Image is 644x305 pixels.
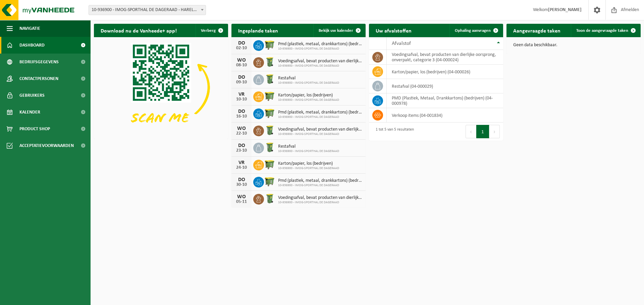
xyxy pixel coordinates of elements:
p: Geen data beschikbaar. [513,43,634,48]
span: Karton/papier, los (bedrijven) [278,161,339,166]
div: DO [235,109,248,114]
button: Verberg [196,24,227,37]
td: PMD (Plastiek, Metaal, Drankkartons) (bedrijven) (04-000978) [387,93,503,108]
img: WB-1100-HPE-GN-50 [264,176,275,187]
img: WB-1100-HPE-GN-50 [264,107,275,119]
div: 02-10 [235,46,248,51]
div: WO [235,194,248,200]
h2: Uw afvalstoffen [369,24,418,37]
span: Afvalstof [392,41,411,46]
div: 16-10 [235,114,248,119]
a: Bekijk uw kalender [313,24,365,37]
button: Next [489,125,500,138]
img: Download de VHEPlus App [94,37,228,138]
button: Previous [466,125,476,138]
div: 24-10 [235,165,248,170]
img: WB-0240-HPE-GN-50 [264,73,275,85]
img: WB-1100-HPE-GN-50 [264,90,275,102]
button: 1 [476,125,489,138]
span: 10-936900 - IMOG-SPORTHAL DE DAGERAAD [278,166,339,170]
img: WB-1100-HPE-GN-50 [264,39,275,51]
span: 10-936900 - IMOG-SPORTHAL DE DAGERAAD [278,183,362,187]
span: Ophaling aanvragen [455,28,491,33]
td: verkoop items (04-001834) [387,108,503,123]
img: WB-1100-HPE-GN-50 [264,159,275,170]
span: Karton/papier, los (bedrijven) [278,93,339,98]
span: Pmd (plastiek, metaal, drankkartons) (bedrijven) [278,178,362,183]
strong: [PERSON_NAME] [548,7,582,12]
span: 10-936900 - IMOG-SPORTHAL DE DAGERAAD [278,132,362,136]
span: Contactpersonen [19,70,58,87]
span: 10-936900 - IMOG-SPORTHAL DE DAGERAAD [278,149,339,153]
div: WO [235,126,248,131]
span: 10-936900 - IMOG-SPORTHAL DE DAGERAAD [278,115,362,119]
span: 10-936900 - IMOG-SPORTHAL DE DAGERAAD - HARELBEKE [89,5,206,15]
div: VR [235,92,248,97]
span: 10-936900 - IMOG-SPORTHAL DE DAGERAAD [278,81,339,85]
span: Kalender [19,104,40,121]
h2: Ingeplande taken [231,24,285,37]
img: WB-0240-HPE-GN-50 [264,193,275,204]
td: karton/papier, los (bedrijven) (04-000026) [387,65,503,79]
div: DO [235,143,248,148]
div: DO [235,75,248,80]
span: Voedingsafval, bevat producten van dierlijke oorsprong, onverpakt, categorie 3 [278,127,362,132]
div: 08-10 [235,63,248,68]
span: Navigatie [19,20,40,37]
span: 10-936900 - IMOG-SPORTHAL DE DAGERAAD [278,98,339,102]
span: Voedingsafval, bevat producten van dierlijke oorsprong, onverpakt, categorie 3 [278,59,362,64]
span: Verberg [201,28,216,33]
img: WB-0240-HPE-GN-50 [264,142,275,153]
span: Restafval [278,144,339,149]
span: Pmd (plastiek, metaal, drankkartons) (bedrijven) [278,110,362,115]
div: 05-11 [235,200,248,204]
a: Toon de aangevraagde taken [571,24,640,37]
div: 30-10 [235,182,248,187]
td: restafval (04-000029) [387,79,503,93]
span: Gebruikers [19,87,45,104]
div: 1 tot 5 van 5 resultaten [372,124,414,139]
div: DO [235,177,248,182]
img: WB-0240-HPE-GN-50 [264,125,275,136]
span: 10-936900 - IMOG-SPORTHAL DE DAGERAAD [278,47,362,51]
span: Toon de aangevraagde taken [576,28,628,33]
span: Product Shop [19,121,50,137]
span: Restafval [278,76,339,81]
iframe: chat widget [3,290,112,305]
div: DO [235,41,248,46]
div: 10-10 [235,97,248,102]
td: voedingsafval, bevat producten van dierlijke oorsprong, onverpakt, categorie 3 (04-000024) [387,50,503,65]
div: 22-10 [235,131,248,136]
span: 10-936900 - IMOG-SPORTHAL DE DAGERAAD - HARELBEKE [89,5,206,15]
span: Dashboard [19,37,45,54]
h2: Download nu de Vanheede+ app! [94,24,183,37]
div: 23-10 [235,148,248,153]
a: Ophaling aanvragen [449,24,502,37]
span: 10-936900 - IMOG-SPORTHAL DE DAGERAAD [278,201,362,205]
div: WO [235,58,248,63]
span: Pmd (plastiek, metaal, drankkartons) (bedrijven) [278,42,362,47]
div: VR [235,160,248,165]
img: WB-0240-HPE-GN-50 [264,56,275,68]
span: Bedrijfsgegevens [19,54,59,70]
h2: Aangevraagde taken [506,24,567,37]
span: Bekijk uw kalender [319,28,353,33]
div: 09-10 [235,80,248,85]
span: 10-936900 - IMOG-SPORTHAL DE DAGERAAD [278,64,362,68]
span: Voedingsafval, bevat producten van dierlijke oorsprong, onverpakt, categorie 3 [278,195,362,201]
span: Acceptatievoorwaarden [19,137,74,154]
